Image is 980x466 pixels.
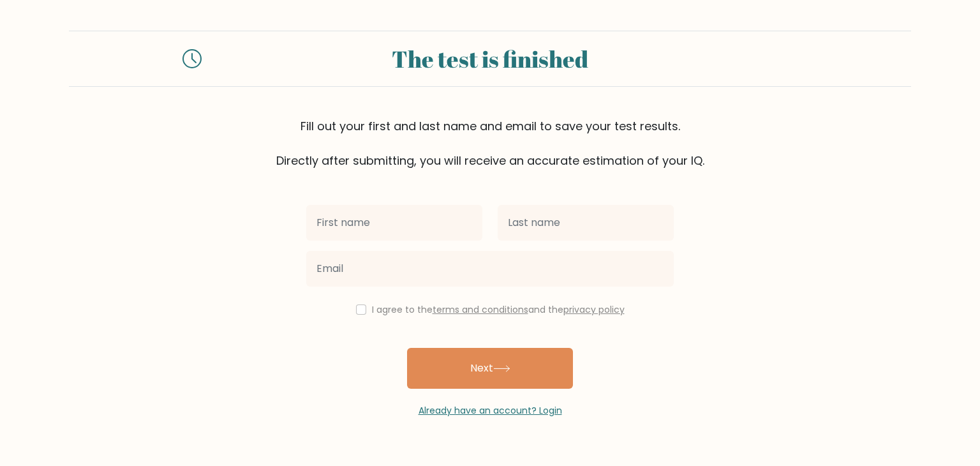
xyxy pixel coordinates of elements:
[498,205,674,241] input: Last name
[306,205,482,241] input: First name
[372,303,625,316] label: I agree to the and the
[419,404,562,417] a: Already have an account? Login
[407,348,573,389] button: Next
[563,303,625,316] a: privacy policy
[433,303,528,316] a: terms and conditions
[306,251,674,287] input: Email
[217,41,763,76] div: The test is finished
[69,117,911,169] div: Fill out your first and last name and email to save your test results. Directly after submitting,...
